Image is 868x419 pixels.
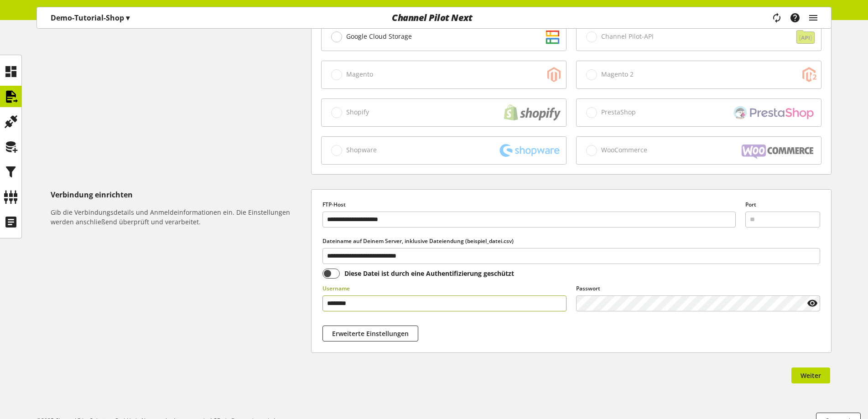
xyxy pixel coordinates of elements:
[322,201,346,208] span: FTP-Host
[340,269,514,278] span: Diese Datei ist durch eine Authentifizierung geschützt
[322,285,350,292] span: Username
[800,371,821,380] span: Weiter
[332,329,409,338] span: Erweiterte Einstellungen
[51,189,307,200] h5: Verbindung einrichten
[51,12,130,23] p: Demo-Tutorial-Shop
[745,201,756,208] span: Port
[51,207,307,227] h6: Gib die Verbindungsdetails und Anmeldeinformationen ein. Die Einstellungen werden anschließend üb...
[532,28,564,46] img: d2dddd6c468e6a0b8c3bb85ba935e383.svg
[346,32,412,41] span: Google Cloud Storage
[576,285,600,292] span: Passwort
[36,7,832,29] nav: main navigation
[791,367,830,383] button: Weiter
[126,13,130,23] span: ▾
[322,237,514,245] span: Dateiname auf Deinem Server, inklusive Dateiendung (beispiel_datei.csv)
[322,326,418,341] button: Erweiterte Einstellungen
